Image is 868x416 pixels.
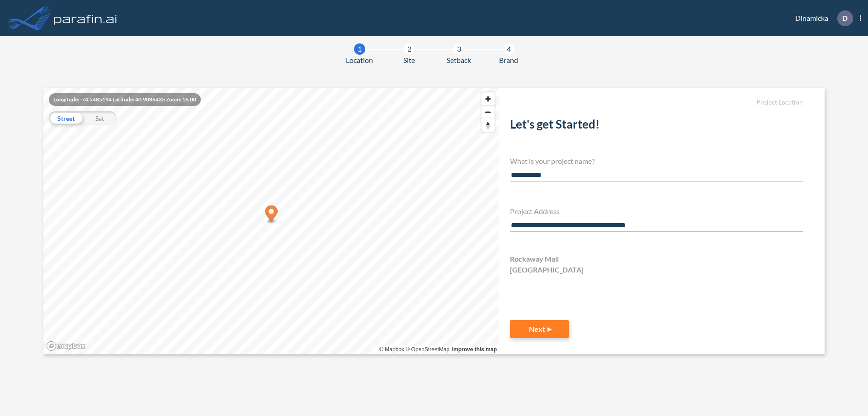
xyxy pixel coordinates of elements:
div: Dinamicka [782,10,861,26]
span: Site [403,55,415,66]
div: 1 [354,43,365,55]
img: logo [52,9,119,27]
a: Improve this map [452,346,497,353]
h4: What is your project name? [510,157,803,165]
div: Street [49,111,83,125]
span: Rockaway Mall [510,253,559,264]
div: 4 [503,43,514,55]
a: Mapbox [379,346,404,353]
a: Mapbox homepage [46,341,86,351]
span: Location [346,55,373,66]
button: Zoom out [481,105,495,119]
h5: Project Location [510,99,803,106]
h4: Project Address [510,207,803,215]
div: 2 [404,43,415,55]
button: Reset bearing to north [481,119,495,132]
div: Sat [83,111,117,125]
p: D [842,14,848,22]
span: [GEOGRAPHIC_DATA] [510,264,584,275]
span: Brand [499,55,518,66]
span: Zoom out [481,106,495,119]
a: OpenStreetMap [406,346,449,353]
div: Map marker [265,206,278,224]
canvas: Map [43,88,499,354]
span: Setback [447,55,471,66]
button: Zoom in [481,92,495,105]
div: Longitude: -74.5485194 Latitude: 40.9086435 Zoom: 16.00 [49,93,201,106]
button: Next [510,320,569,338]
h2: Let's get Started! [510,117,803,135]
div: 3 [453,43,465,55]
